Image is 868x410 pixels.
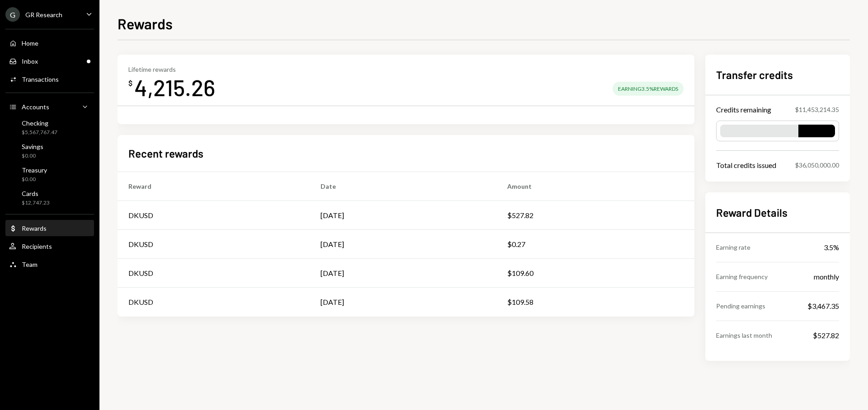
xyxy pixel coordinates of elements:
[118,201,310,230] td: DKUSD
[5,98,94,115] a: Accounts
[321,210,344,221] div: [DATE]
[716,242,750,252] div: Earning rate
[5,187,94,209] a: Cards$12,747.23
[22,199,50,207] div: $12,747.23
[321,268,344,279] div: [DATE]
[5,140,94,162] a: Savings$0.00
[5,238,94,254] a: Recipients
[22,242,52,250] div: Recipients
[134,73,215,102] div: 4,215.26
[22,129,57,136] div: $5,567,767.47
[22,190,50,197] div: Cards
[22,176,47,183] div: $0.00
[716,104,771,115] div: Credits remaining
[5,7,20,22] div: G
[496,288,694,317] td: $109.58
[5,71,94,87] a: Transactions
[5,220,94,236] a: Rewards
[613,82,684,96] div: Earning 3.5% Rewards
[118,230,310,259] td: DKUSD
[22,166,47,174] div: Treasury
[321,297,344,307] div: [DATE]
[496,230,694,259] td: $0.27
[5,116,94,138] a: Checking$5,567,767.47
[22,103,49,111] div: Accounts
[716,301,765,311] div: Pending earnings
[814,271,839,282] div: monthly
[118,288,310,317] td: DKUSD
[5,256,94,272] a: Team
[813,330,839,341] div: $527.82
[824,242,839,253] div: 3.5%
[716,160,776,171] div: Total credits issued
[128,79,132,88] div: $
[22,39,38,47] div: Home
[496,259,694,288] td: $109.60
[716,272,768,281] div: Earning frequency
[128,146,203,161] h2: Recent rewards
[128,65,215,73] div: Lifetime rewards
[310,172,496,201] th: Date
[22,224,47,232] div: Rewards
[5,163,94,185] a: Treasury$0.00
[795,105,839,114] div: $11,453,214.35
[22,119,57,127] div: Checking
[321,239,344,250] div: [DATE]
[807,301,839,312] div: $3,467.35
[716,205,839,220] h2: Reward Details
[5,53,94,69] a: Inbox
[716,67,839,82] h2: Transfer credits
[22,143,43,150] div: Savings
[716,331,772,340] div: Earnings last month
[118,172,310,201] th: Reward
[22,152,43,160] div: $0.00
[22,261,38,268] div: Team
[5,35,94,51] a: Home
[118,14,173,33] h1: Rewards
[25,11,62,19] div: GR Research
[118,259,310,288] td: DKUSD
[496,201,694,230] td: $527.82
[496,172,694,201] th: Amount
[22,75,59,83] div: Transactions
[22,57,38,65] div: Inbox
[795,160,839,170] div: $36,050,000.00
